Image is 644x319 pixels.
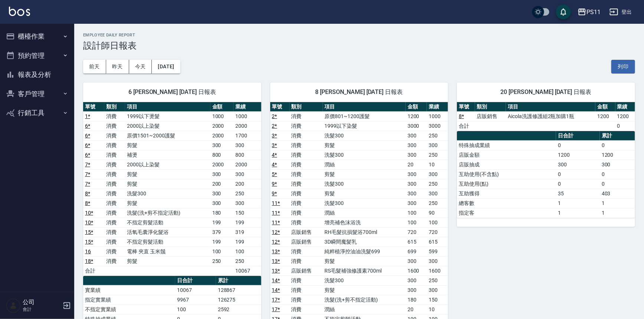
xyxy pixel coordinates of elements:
h3: 設計師日報表 [83,40,635,51]
td: 3000 [406,121,427,131]
td: 消費 [290,169,323,179]
td: 100 [406,218,427,227]
td: 消費 [290,121,323,131]
td: 消費 [104,198,125,208]
td: 店販銷售 [475,111,506,121]
span: 6 [PERSON_NAME] [DATE] 日報表 [92,88,252,96]
td: 128867 [216,285,261,295]
td: 洗髮300 [323,276,406,285]
td: 1200 [406,111,427,121]
td: 150 [427,295,448,305]
th: 金額 [406,102,427,112]
td: 100 [175,305,216,314]
td: 615 [406,237,427,247]
td: 洗髮(洗+剪不指定活動) [323,295,406,305]
td: 消費 [104,140,125,150]
a: 16 [85,248,91,254]
td: 剪髮 [125,140,210,150]
td: 300 [406,179,427,189]
td: 300 [210,140,234,150]
td: RH毛髮抗損髮浴700ml [323,227,406,237]
td: 300 [427,256,448,266]
td: 250 [233,256,261,266]
td: 800 [210,150,234,160]
td: 消費 [290,256,323,266]
td: 消費 [290,189,323,198]
h5: 公司 [23,299,61,306]
td: 300 [210,198,234,208]
td: 2000 [210,160,234,169]
td: 消費 [104,218,125,227]
td: 0 [600,179,635,189]
td: 379 [210,227,234,237]
td: 319 [233,227,261,237]
th: 金額 [210,102,234,112]
td: 互助使用(點) [457,179,556,189]
td: 250 [427,179,448,189]
td: 35 [556,189,600,198]
td: 剪髮 [323,169,406,179]
td: 150 [233,208,261,218]
td: 實業績 [83,285,175,295]
td: 消費 [104,150,125,160]
td: 100 [233,247,261,256]
th: 金額 [595,102,615,112]
th: 日合計 [175,276,216,286]
button: PS11 [575,4,604,20]
button: 昨天 [106,60,129,74]
td: 不指定剪髮活動 [125,237,210,247]
td: 300 [406,169,427,179]
td: 250 [210,256,234,266]
button: 今天 [129,60,152,74]
td: 199 [233,237,261,247]
th: 業績 [427,102,448,112]
td: 300 [427,285,448,295]
td: 0 [600,169,635,179]
th: 累計 [216,276,261,286]
td: 消費 [290,218,323,227]
td: 199 [210,237,234,247]
td: 720 [406,227,427,237]
td: 800 [233,150,261,160]
td: 消費 [104,208,125,218]
td: 300 [556,160,600,169]
th: 項目 [125,102,210,112]
td: 250 [427,276,448,285]
td: 總客數 [457,198,556,208]
td: 原價1501~2000護髮 [125,131,210,140]
td: 720 [427,227,448,237]
td: 300 [406,189,427,198]
td: 消費 [104,227,125,237]
td: 300 [210,169,234,179]
td: 200 [210,179,234,189]
td: 9967 [175,295,216,305]
td: 2000以上染髮 [125,121,210,131]
td: 不指定實業績 [83,305,175,314]
td: 180 [406,295,427,305]
td: 300 [210,189,234,198]
td: 消費 [290,247,323,256]
td: 300 [427,189,448,198]
td: 126275 [216,295,261,305]
td: 剪髮 [323,189,406,198]
td: 100 [210,247,234,256]
th: 類別 [290,102,323,112]
td: 2592 [216,305,261,314]
td: 300 [233,140,261,150]
td: 原價801~1200護髮 [323,111,406,121]
td: 合計 [83,266,104,276]
button: 列印 [611,60,635,74]
button: 前天 [83,60,106,74]
td: 10 [427,160,448,169]
td: 剪髮 [323,256,406,266]
td: 2000 [210,121,234,131]
td: 1200 [615,111,635,121]
td: 消費 [104,160,125,169]
td: 300 [406,285,427,295]
td: 300 [406,140,427,150]
td: 250 [233,189,261,198]
td: 615 [427,237,448,247]
td: 剪髮 [125,256,210,266]
td: 增亮補色沫浴洗 [323,218,406,227]
button: 客戶管理 [3,84,71,104]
